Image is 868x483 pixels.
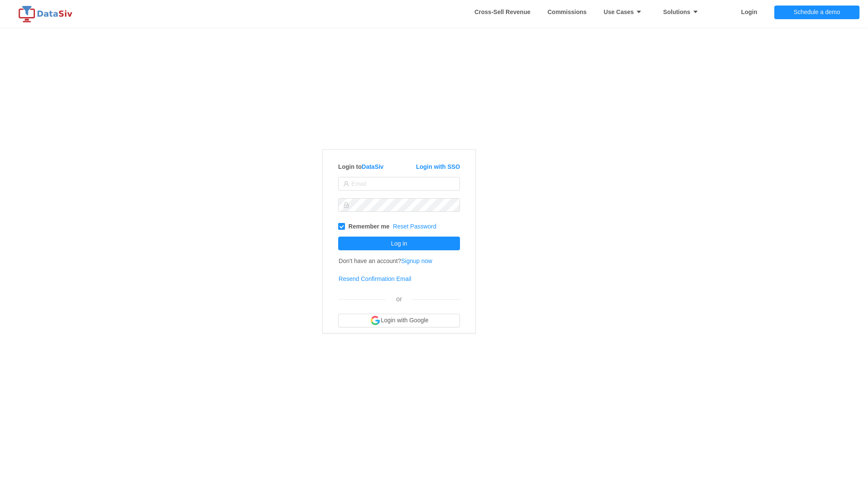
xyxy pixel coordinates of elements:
[774,6,859,19] button: Schedule a demo
[396,295,402,303] span: or
[348,223,390,230] strong: Remember me
[343,181,349,187] i: icon: user
[339,275,411,282] a: Resend Confirmation Email
[663,9,703,15] strong: Solutions
[401,257,432,264] a: Signup now
[393,223,437,230] a: Reset Password
[416,163,460,170] a: Login with SSO
[634,9,642,15] i: icon: caret-down
[338,237,460,250] button: Log in
[338,314,460,327] button: Login with Google
[338,163,384,170] strong: Login to
[362,163,383,170] a: DataSiv
[690,9,698,15] i: icon: caret-down
[338,177,460,191] input: Email
[343,202,349,208] i: icon: lock
[17,6,77,23] img: logo
[604,9,646,15] strong: Use Cases
[338,252,433,270] td: Don't have an account?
